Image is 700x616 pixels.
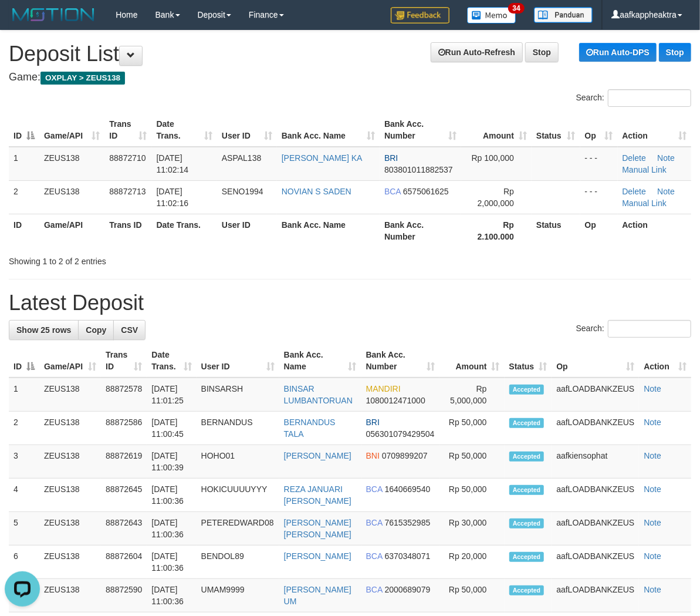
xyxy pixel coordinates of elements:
[284,451,351,460] a: [PERSON_NAME]
[197,546,279,579] td: BENDOL89
[608,89,691,107] input: Search:
[109,187,146,196] span: 88872713
[9,214,39,247] th: ID
[509,552,545,562] span: Accepted
[104,214,151,247] th: Trans ID
[284,384,353,405] a: BINSAR LUMBANTORUAN
[39,180,104,214] td: ZEUS138
[284,418,336,439] a: BERNANDUS TALA
[157,153,189,174] span: [DATE] 11:02:14
[461,214,532,247] th: Rp 2.100.000
[366,451,380,460] span: BNI
[9,378,39,412] td: 1
[284,585,351,606] a: [PERSON_NAME] UM
[86,325,106,335] span: Copy
[509,418,545,428] span: Accepted
[9,412,39,445] td: 2
[9,479,39,512] td: 4
[147,445,196,479] td: [DATE] 11:00:39
[380,214,461,247] th: Bank Acc. Number
[16,325,71,335] span: Show 25 rows
[39,445,101,479] td: ZEUS138
[439,512,505,546] td: Rp 30,000
[282,187,351,196] a: NOVIAN S SADEN
[385,484,431,494] span: Copy 1640669540 to clipboard
[384,187,401,196] span: BCA
[509,385,545,395] span: Accepted
[147,378,196,412] td: [DATE] 11:01:25
[39,412,101,445] td: ZEUS138
[147,512,196,546] td: [DATE] 11:00:36
[39,378,101,412] td: ZEUS138
[9,291,691,315] h1: Latest Deposit
[222,187,263,196] span: SENO1994
[478,187,514,208] span: Rp 2,000,000
[508,3,524,14] span: 34
[525,42,559,62] a: Stop
[552,412,639,445] td: aafLOADBANKZEUS
[147,412,196,445] td: [DATE] 11:00:45
[644,418,661,427] a: Note
[366,384,401,393] span: MANDIRI
[39,579,101,612] td: ZEUS138
[279,344,361,378] th: Bank Acc. Name: activate to sort column ascending
[197,512,279,546] td: PETEREDWARD08
[552,512,639,546] td: aafLOADBANKZEUS
[197,344,279,378] th: User ID: activate to sort column ascending
[113,320,146,340] a: CSV
[644,384,661,393] a: Note
[147,546,196,579] td: [DATE] 11:00:36
[509,519,545,529] span: Accepted
[509,585,545,595] span: Accepted
[644,585,661,594] a: Note
[366,518,383,527] span: BCA
[277,214,380,247] th: Bank Acc. Name
[104,113,151,147] th: Trans ID: activate to sort column ascending
[284,484,351,506] a: REZA JANUARI [PERSON_NAME]
[39,214,104,247] th: Game/API
[197,445,279,479] td: HOHO01
[439,412,505,445] td: Rp 50,000
[623,187,646,196] a: Delete
[147,579,196,612] td: [DATE] 11:00:36
[9,147,39,181] td: 1
[532,214,580,247] th: Status
[384,153,398,163] span: BRI
[101,344,147,378] th: Trans ID: activate to sort column ascending
[197,479,279,512] td: HOKICUUUUYYY
[391,7,449,23] img: Feedback.jpg
[623,153,646,163] a: Delete
[380,113,461,147] th: Bank Acc. Number: activate to sort column ascending
[9,72,691,83] h4: Game:
[284,518,351,539] a: [PERSON_NAME] [PERSON_NAME]
[639,344,691,378] th: Action: activate to sort column ascending
[657,153,675,163] a: Note
[78,320,114,340] a: Copy
[579,43,657,62] a: Run Auto-DPS
[39,512,101,546] td: ZEUS138
[552,479,639,512] td: aafLOADBANKZEUS
[644,551,661,561] a: Note
[580,214,618,247] th: Op
[366,551,383,561] span: BCA
[121,325,138,335] span: CSV
[366,396,425,405] span: Copy 1080012471000 to clipboard
[461,113,532,147] th: Amount: activate to sort column ascending
[509,485,545,495] span: Accepted
[39,344,101,378] th: Game/API: activate to sort column ascending
[623,165,667,174] a: Manual Link
[366,418,380,427] span: BRI
[552,579,639,612] td: aafLOADBANKZEUS
[101,479,147,512] td: 88872645
[608,320,691,338] input: Search:
[552,546,639,579] td: aafLOADBANKZEUS
[623,198,667,208] a: Manual Link
[552,344,639,378] th: Op: activate to sort column ascending
[222,153,261,163] span: ASPAL138
[9,546,39,579] td: 6
[472,153,514,163] span: Rp 100,000
[39,147,104,181] td: ZEUS138
[9,180,39,214] td: 2
[644,518,661,527] a: Note
[9,113,39,147] th: ID: activate to sort column descending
